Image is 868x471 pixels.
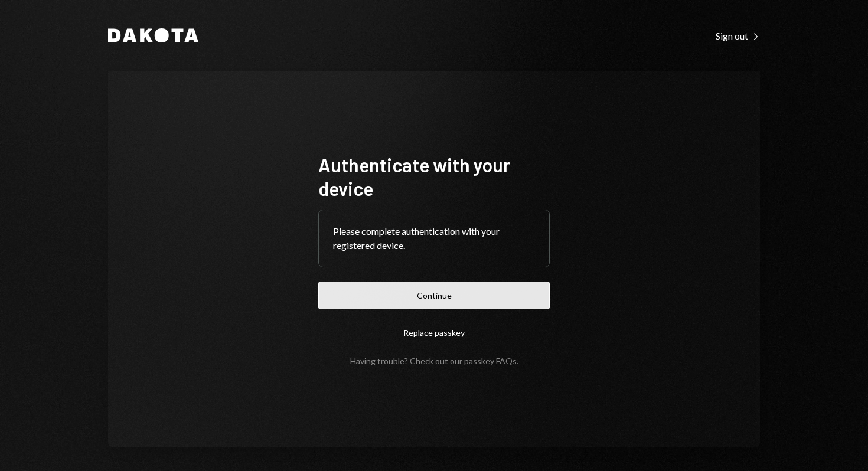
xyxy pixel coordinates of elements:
button: Continue [318,282,550,309]
a: passkey FAQs [464,356,517,367]
div: Sign out [716,30,760,42]
button: Replace passkey [318,319,550,346]
div: Having trouble? Check out our . [350,356,518,366]
h1: Authenticate with your device [318,153,550,200]
a: Sign out [716,29,760,42]
div: Please complete authentication with your registered device. [333,224,535,253]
